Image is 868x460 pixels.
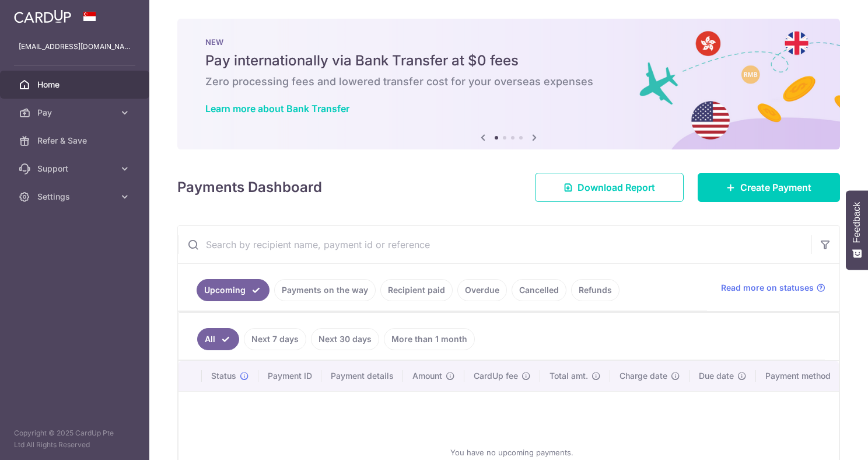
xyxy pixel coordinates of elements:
span: Pay [37,107,114,119]
h6: Zero processing fees and lowered transfer cost for your overseas expenses [205,75,812,89]
span: Settings [37,191,114,203]
input: Search by recipient name, payment id or reference [178,226,811,263]
span: Download Report [577,180,655,194]
a: Payments on the way [274,279,376,301]
span: Amount [412,370,442,382]
span: Refer & Save [37,135,114,147]
p: [EMAIL_ADDRESS][DOMAIN_NAME] [19,41,131,53]
span: Due date [699,370,734,382]
a: Refunds [571,279,619,301]
a: Read more on statuses [721,282,825,294]
a: More than 1 month [384,328,475,350]
span: Create Payment [740,180,811,194]
a: Recipient paid [380,279,453,301]
a: Overdue [457,279,507,301]
span: Feedback [852,202,862,243]
a: Create Payment [698,173,840,202]
img: CardUp [14,9,71,23]
p: NEW [205,37,812,47]
a: Download Report [535,173,684,202]
span: Home [37,79,114,90]
button: Feedback - Show survey [846,190,868,270]
th: Payment ID [258,361,321,391]
a: Next 30 days [311,328,379,350]
img: Bank transfer banner [177,19,840,149]
span: Read more on statuses [721,282,814,294]
span: Charge date [619,370,667,382]
h4: Payments Dashboard [177,177,322,198]
th: Payment method [756,361,845,391]
a: Next 7 days [244,328,306,350]
span: CardUp fee [474,370,518,382]
h5: Pay internationally via Bank Transfer at $0 fees [205,51,812,70]
a: Upcoming [197,279,269,301]
span: Status [211,370,236,382]
th: Payment details [321,361,403,391]
iframe: Opens a widget where you can find more information [793,425,856,454]
span: Total amt. [549,370,588,382]
a: Cancelled [512,279,566,301]
a: Learn more about Bank Transfer [205,103,349,114]
span: Support [37,163,114,175]
a: All [197,328,239,350]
